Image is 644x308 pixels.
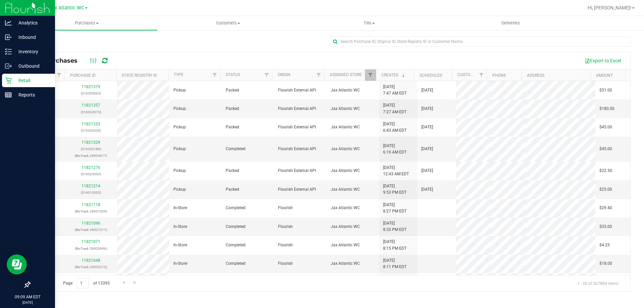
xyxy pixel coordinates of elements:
[209,69,220,81] a: Filter
[226,124,239,130] span: Packed
[69,109,113,115] p: (316334573)
[5,34,12,41] inline-svg: Inbound
[173,224,187,230] span: In-Store
[383,143,407,156] span: [DATE] 6:19 AM EDT
[299,20,439,26] span: Tills
[173,87,186,94] span: Pickup
[173,106,186,112] span: Pickup
[16,20,157,26] span: Purchases
[173,186,186,193] span: Pickup
[421,146,433,152] span: [DATE]
[226,106,239,112] span: Packed
[383,220,407,233] span: [DATE] 8:20 PM EDT
[130,278,140,287] a: Go to the last page
[527,73,544,78] a: Address
[580,55,625,66] button: Export to Excel
[278,124,316,130] span: Flourish External API
[278,186,316,193] span: Flourish External API
[82,221,100,226] a: 11821096
[492,20,529,26] span: Deliveries
[12,33,52,41] p: Inbound
[226,224,246,230] span: Completed
[77,278,89,289] input: 1
[158,20,298,26] span: Customers
[226,242,246,248] span: Completed
[12,48,52,56] p: Inventory
[421,186,433,193] span: [DATE]
[69,152,113,159] p: (BioTrack: 26924017)
[12,91,52,99] p: Reports
[69,127,113,134] p: (316332939)
[35,57,84,64] span: All Purchases
[226,146,246,152] span: Completed
[16,16,157,30] a: Purchases
[173,260,187,267] span: In-Store
[119,278,129,287] a: Go to the next page
[69,208,113,214] p: (BioTrack: 26921929)
[226,205,246,211] span: Completed
[278,224,293,230] span: Flourish
[69,245,113,252] p: (BioTrack: 26920696)
[383,121,407,134] span: [DATE] 6:43 AM EDT
[70,73,96,78] a: Purchase ID
[226,168,239,174] span: Packed
[278,260,293,267] span: Flourish
[157,16,299,30] a: Customers
[174,72,183,77] a: Type
[421,87,433,94] span: [DATE]
[476,69,487,81] a: Filter
[596,73,613,78] a: Amount
[331,168,360,174] span: Jax Atlantic WC
[421,106,433,112] span: [DATE]
[49,5,84,11] span: Jax Atlantic WC
[331,242,360,248] span: Jax Atlantic WC
[278,242,293,248] span: Flourish
[82,202,100,207] a: 11821118
[331,260,360,267] span: Jax Atlantic WC
[299,16,440,30] a: Tills
[122,73,157,78] a: State Registry ID
[599,106,614,112] span: $180.00
[226,87,239,94] span: Packed
[53,69,64,81] a: Filter
[7,254,27,274] iframe: Resource center
[458,72,478,77] a: Customer
[12,62,52,70] p: Outbound
[226,186,239,193] span: Packed
[599,242,610,248] span: $4.25
[173,168,186,174] span: Pickup
[82,84,100,89] a: 11821379
[173,146,186,152] span: Pickup
[381,73,406,77] a: Created
[3,294,52,300] p: 09:09 AM EDT
[82,165,100,170] a: 11821276
[5,48,12,55] inline-svg: Inventory
[313,69,324,81] a: Filter
[12,19,52,27] p: Analytics
[331,224,360,230] span: Jax Atlantic WC
[331,106,360,112] span: Jax Atlantic WC
[226,72,240,77] a: Status
[278,72,290,77] a: Origin
[492,73,506,78] a: Phone
[331,205,360,211] span: Jax Atlantic WC
[278,87,316,94] span: Flourish External API
[331,124,360,130] span: Jax Atlantic WC
[383,202,407,214] span: [DATE] 8:27 PM EDT
[440,16,581,30] a: Deliveries
[599,168,612,174] span: $22.50
[69,171,113,177] p: (316325954)
[69,189,113,196] p: (316313553)
[331,146,360,152] span: Jax Atlantic WC
[173,242,187,248] span: In-Store
[588,5,631,10] span: Hi, [PERSON_NAME]!
[5,77,12,84] inline-svg: Retail
[599,146,612,152] span: $45.00
[69,90,113,97] p: (316335663)
[261,69,272,81] a: Filter
[383,239,407,251] span: [DATE] 8:15 PM EDT
[330,72,362,77] a: Assigned Store
[69,146,113,152] p: (316332188)
[331,186,360,193] span: Jax Atlantic WC
[278,146,316,152] span: Flourish External API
